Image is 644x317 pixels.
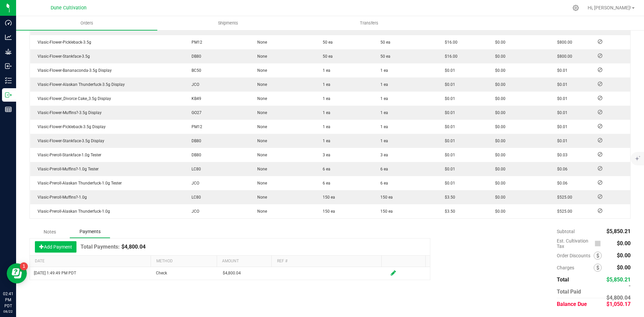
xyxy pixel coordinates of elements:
span: Vlasic-Preroll-Alaskan Thunderfuck-1.0g Tester [34,181,122,186]
span: None [254,110,267,115]
span: 6 ea [319,167,330,171]
span: Vlasic-Preroll-Stankface-1.0g Tester [34,153,101,157]
span: Reject Inventory [595,40,605,44]
span: $800.00 [554,54,572,59]
span: PM12 [188,124,202,129]
div: Manage settings [572,5,580,11]
span: 1 ea [377,124,388,129]
span: $0.00 [492,54,505,59]
span: 150 ea [319,209,335,214]
h1: Total Payments: [80,244,120,250]
p: 02:41 PM PDT [3,291,13,309]
span: None [254,96,267,101]
span: Balance Due [557,301,587,307]
span: DB80 [188,153,201,157]
span: 1 ea [377,139,388,143]
span: Charges [557,265,594,270]
span: Hi, [PERSON_NAME]! [588,5,631,10]
span: $0.06 [554,181,568,186]
span: Reject Inventory [595,124,605,128]
span: $16.00 [441,54,458,59]
span: Vlasic-Flower-Pickleback-3.5g Display [34,124,106,129]
span: JCO [188,82,199,87]
span: DB80 [188,54,201,59]
span: Vlasic-Flower_Divorce Cake_3.5g Display [34,96,111,101]
span: Vlasic-Preroll-Muffins?-1.0g [34,195,87,200]
span: 1 ea [377,96,388,101]
span: $0.01 [441,167,455,171]
a: Orders [16,16,157,30]
span: Shipments [209,20,247,26]
span: 6 ea [377,167,388,171]
span: JCO [188,209,199,214]
span: $0.03 [554,153,568,157]
span: 150 ea [377,209,393,214]
span: Calculate cultivation tax [595,239,604,248]
span: Vlasic-Preroll-Alaskan Thunderfuck-1.0g [34,209,110,214]
span: Vlasic-Preroll-Muffins?-1.0g Tester [34,167,99,171]
iframe: Resource center unread badge [20,262,28,270]
iframe: Resource center [7,263,27,283]
span: $0.00 [617,240,631,247]
span: $0.00 [492,181,505,186]
span: JCO [188,181,199,186]
span: $0.00 [492,139,505,143]
inline-svg: Grow [5,48,12,55]
span: $3.50 [441,209,455,214]
span: LC80 [188,167,201,171]
span: 1 ea [377,68,388,73]
span: $0.01 [554,68,568,73]
span: Orders [71,20,102,26]
span: $0.01 [554,82,568,87]
span: 150 ea [377,195,393,200]
span: Reject Inventory [595,152,605,156]
span: $800.00 [554,40,572,45]
span: $0.01 [441,110,455,115]
span: $0.00 [617,252,631,259]
span: None [254,124,267,129]
span: Vlasic-Flower-Pickleback-3.5g [34,40,91,45]
button: Add Payment [35,241,76,253]
inline-svg: Reports [5,106,12,113]
inline-svg: Outbound [5,92,12,98]
span: $0.01 [554,96,568,101]
span: Reject Inventory [595,82,605,86]
inline-svg: Inventory [5,77,12,84]
span: $0.00 [492,110,505,115]
span: $0.01 [554,139,568,143]
inline-svg: Dashboard [5,19,12,26]
td: Check [152,267,219,280]
span: Reject Inventory [595,110,605,114]
th: Method [151,256,216,267]
span: Reject Inventory [595,209,605,213]
span: $0.00 [492,124,505,129]
span: Total [557,276,569,283]
span: None [254,68,267,73]
span: $0.00 [492,167,505,171]
span: Reject Inventory [595,195,605,199]
span: Vlasic-Flower-Muffins?-3.5g Display [34,110,102,115]
span: $16.00 [441,40,458,45]
span: Vlasic-Flower-Stankface-3.5g [34,54,90,59]
span: $0.00 [492,40,505,45]
span: $0.00 [492,68,505,73]
span: 50 ea [319,54,333,59]
span: 50 ea [377,40,390,45]
inline-svg: Inbound [5,63,12,69]
span: $0.01 [441,139,455,143]
span: 6 ea [319,181,330,186]
a: Shipments [157,16,299,30]
span: None [254,181,267,186]
span: None [254,167,267,171]
span: Reject Inventory [595,166,605,170]
td: [DATE] 1:49:49 PM PDT [30,267,152,280]
span: Reject Inventory [595,138,605,142]
span: $0.00 [492,96,505,101]
span: $0.01 [441,124,455,129]
span: $0.00 [492,195,505,200]
span: 1 ea [319,82,330,87]
span: $5,850.21 [606,276,631,283]
span: 1 ea [377,110,388,115]
span: 1 ea [319,68,330,73]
